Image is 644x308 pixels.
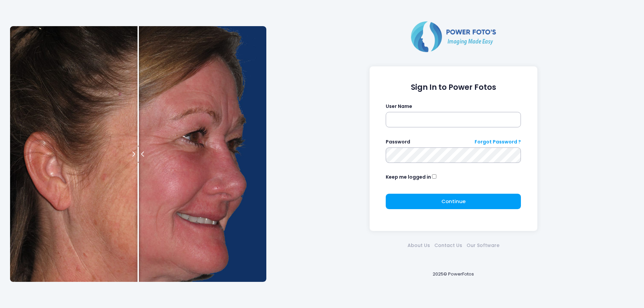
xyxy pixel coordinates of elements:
[386,194,521,209] button: Continue
[464,242,501,249] a: Our Software
[432,242,464,249] a: Contact Us
[386,83,521,92] h1: Sign In to Power Fotos
[405,242,432,249] a: About Us
[475,138,521,145] a: Forgot Password ?
[441,198,466,205] span: Continue
[386,174,431,181] label: Keep me logged in
[386,103,412,110] label: User Name
[408,20,499,53] img: Logo
[273,260,634,288] div: 2025© PowerFotos
[386,138,410,145] label: Password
